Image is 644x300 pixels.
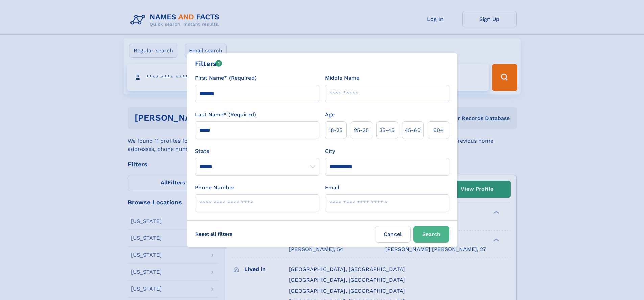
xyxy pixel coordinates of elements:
[325,111,335,119] label: Age
[195,111,256,119] label: Last Name* (Required)
[195,59,222,69] div: Filters
[191,226,237,242] label: Reset all filters
[375,226,411,243] label: Cancel
[354,126,369,134] span: 25‑35
[325,147,335,155] label: City
[379,126,395,134] span: 35‑45
[413,226,449,243] button: Search
[433,126,444,134] span: 60+
[405,126,421,134] span: 45‑60
[195,74,257,82] label: First Name* (Required)
[195,184,235,192] label: Phone Number
[329,126,342,134] span: 18‑25
[325,74,359,82] label: Middle Name
[195,147,319,155] label: State
[325,184,339,192] label: Email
